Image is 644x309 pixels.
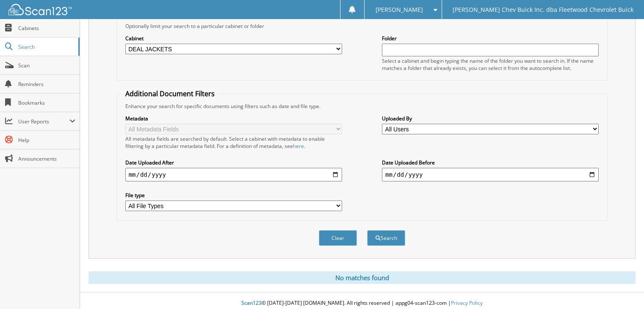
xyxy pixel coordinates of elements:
[125,35,342,42] label: Cabinet
[125,168,342,181] input: start
[18,155,75,162] span: Announcements
[375,7,423,12] span: [PERSON_NAME]
[382,57,599,72] div: Select a cabinet and begin typing the name of the folder you want to search in. If the name match...
[18,118,69,125] span: User Reports
[18,62,75,69] span: Scan
[18,25,75,32] span: Cabinets
[18,43,74,50] span: Search
[125,192,342,199] label: File type
[125,159,342,166] label: Date Uploaded After
[451,299,483,306] a: Privacy Policy
[18,136,75,144] span: Help
[18,99,75,106] span: Bookmarks
[382,115,599,122] label: Uploaded By
[125,135,342,150] div: All metadata fields are searched by default. Select a cabinet with metadata to enable filtering b...
[382,168,599,181] input: end
[319,230,357,246] button: Clear
[18,81,75,88] span: Reminders
[8,4,72,15] img: scan123-logo-white.svg
[241,299,262,306] span: Scan123
[453,7,633,12] span: [PERSON_NAME] Chev Buick Inc. dba Fleetwood Chevrolet Buick
[88,271,636,284] div: No matches found
[602,268,644,309] iframe: Chat Widget
[382,35,599,42] label: Folder
[382,159,599,166] label: Date Uploaded Before
[121,89,219,98] legend: Additional Document Filters
[125,115,342,122] label: Metadata
[121,103,603,110] div: Enhance your search for specific documents using filters such as date and file type.
[293,142,304,150] a: here
[367,230,405,246] button: Search
[121,22,603,30] div: Optionally limit your search to a particular cabinet or folder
